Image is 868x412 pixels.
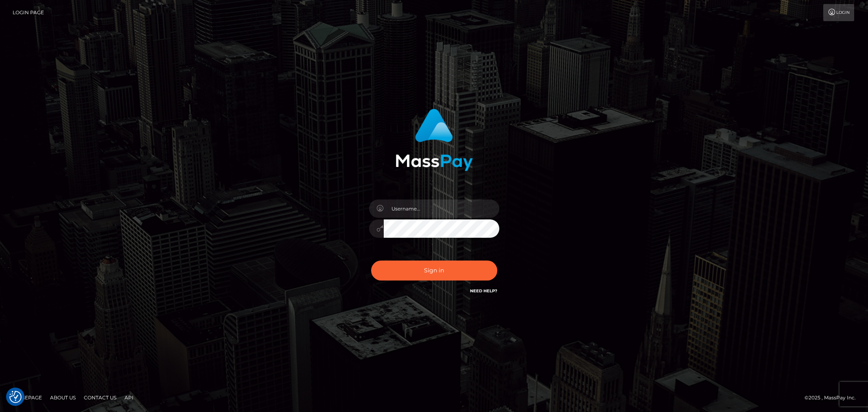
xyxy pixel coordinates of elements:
a: API [121,391,137,404]
a: Login Page [13,4,44,21]
img: MassPay Login [396,109,473,171]
a: About Us [47,391,79,404]
a: Login [823,4,854,21]
a: Homepage [9,391,45,404]
a: Need Help? [470,288,497,294]
button: Consent Preferences [9,391,22,403]
img: Revisit consent button [9,391,22,403]
button: Sign in [371,261,497,281]
div: © 2025 , MassPay Inc. [805,393,862,402]
a: Contact Us [81,391,120,404]
input: Username... [384,199,499,218]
